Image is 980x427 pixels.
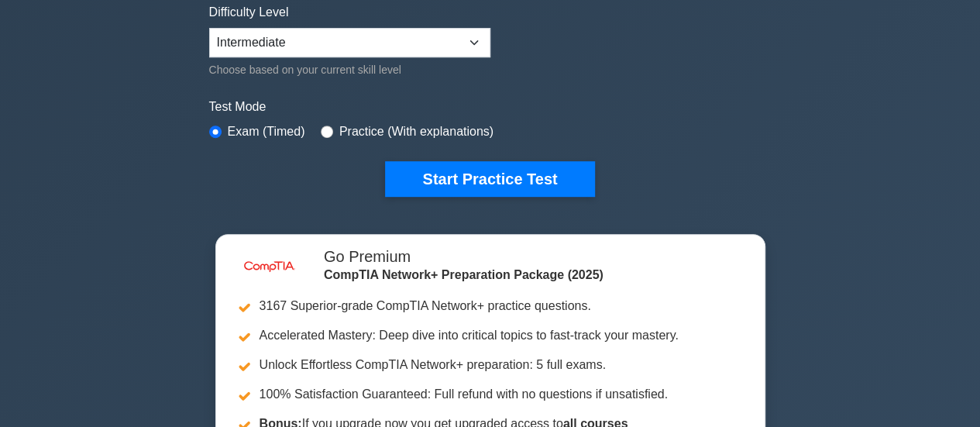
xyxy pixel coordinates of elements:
label: Difficulty Level [209,3,289,22]
button: Start Practice Test [385,161,594,197]
div: Choose based on your current skill level [209,60,490,79]
label: Test Mode [209,98,772,116]
label: Practice (With explanations) [339,122,493,141]
label: Exam (Timed) [228,122,305,141]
